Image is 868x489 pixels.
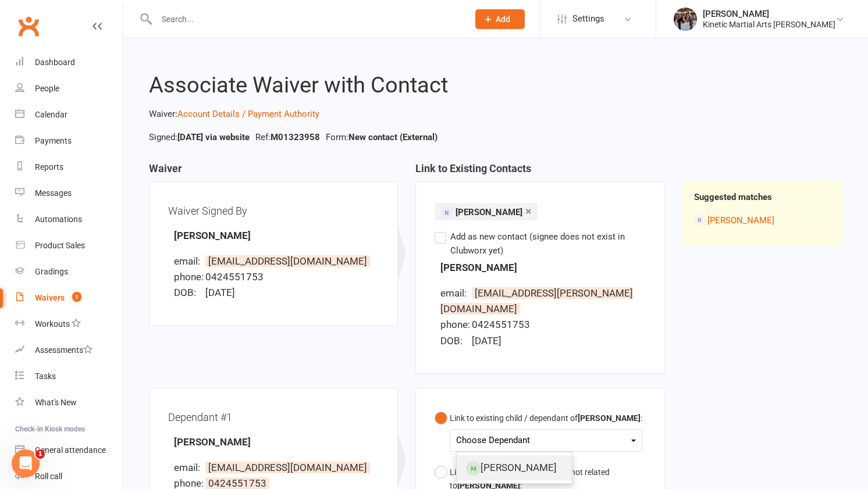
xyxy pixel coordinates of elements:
button: Add [475,9,525,29]
a: [PERSON_NAME] [457,455,572,480]
button: Link to existing child / dependant of[PERSON_NAME]:Choose Dependant[PERSON_NAME] [435,407,642,461]
span: [EMAIL_ADDRESS][DOMAIN_NAME] [205,462,370,473]
div: General attendance [35,445,106,455]
a: Payments [15,128,123,154]
h3: Waiver [149,163,398,181]
div: Assessments [35,345,93,355]
div: Link to existing child / dependant of : [450,412,642,424]
a: Reports [15,154,123,180]
div: Choose Dependant [456,433,636,448]
strong: [PERSON_NAME] [440,262,517,273]
label: Add as new contact (signee does not exist in Clubworx yet) [435,230,645,258]
div: DOB: [174,285,203,301]
span: 1 [72,292,81,302]
a: Account Details / Payment Authority [177,109,319,119]
span: 0424551753 [205,271,264,283]
h3: Link to Existing Contacts [415,163,664,181]
span: [EMAIL_ADDRESS][DOMAIN_NAME] [205,255,370,267]
div: Product Sales [35,241,85,250]
a: Gradings [15,259,123,285]
span: 0424551753 [205,477,269,489]
li: Form: [323,130,440,144]
strong: [PERSON_NAME] [174,230,251,241]
div: Calendar [35,110,67,119]
div: email: [440,285,469,301]
div: Dependant #1 [168,407,379,427]
span: 1 [35,449,45,459]
div: Messages [35,188,72,198]
div: DOB: [440,333,469,349]
a: Clubworx [14,12,43,41]
div: Roll call [35,472,62,481]
a: Product Sales [15,233,123,259]
div: Gradings [35,267,68,276]
a: [PERSON_NAME] [707,215,774,226]
div: Waiver Signed By [168,201,379,221]
div: phone: [174,269,203,285]
a: Messages [15,180,123,206]
span: [EMAIL_ADDRESS][PERSON_NAME][DOMAIN_NAME] [440,287,633,315]
div: What's New [35,398,77,407]
div: email: [174,254,203,269]
strong: [PERSON_NAME] [174,436,251,448]
span: 0424551753 [472,319,530,330]
div: Dashboard [35,58,75,67]
div: Waivers [35,293,65,302]
li: Ref: [252,130,323,144]
strong: [DATE] via website [177,132,250,142]
div: phone: [440,317,469,333]
a: Workouts [15,311,123,337]
h2: Associate Waiver with Contact [149,73,842,98]
input: Search... [153,11,460,27]
div: Tasks [35,372,56,381]
div: People [35,84,59,93]
div: Reports [35,162,63,172]
div: Kinetic Martial Arts [PERSON_NAME] [703,19,835,30]
li: Signed: [146,130,252,144]
a: Calendar [15,102,123,128]
div: Payments [35,136,72,145]
a: Waivers 1 [15,285,123,311]
strong: New contact (External) [348,132,437,142]
a: × [525,202,532,220]
div: Automations [35,215,82,224]
img: thumb_image1665806850.png [674,8,697,31]
span: [PERSON_NAME] [456,207,522,217]
span: [DATE] [472,335,501,347]
div: [PERSON_NAME] [703,9,835,19]
iframe: Intercom live chat [12,449,40,477]
a: Tasks [15,363,123,390]
a: What's New [15,390,123,416]
span: Add [496,15,510,24]
strong: Suggested matches [694,192,772,202]
span: Settings [572,6,604,32]
div: email: [174,460,203,476]
b: [PERSON_NAME] [578,413,641,423]
a: General attendance kiosk mode [15,437,123,463]
strong: M01323958 [271,132,320,142]
a: Assessments [15,337,123,363]
div: Workouts [35,319,70,329]
a: People [15,76,123,102]
span: [DATE] [205,287,235,298]
p: Waiver: [149,107,842,121]
a: Dashboard [15,49,123,76]
a: Automations [15,206,123,233]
